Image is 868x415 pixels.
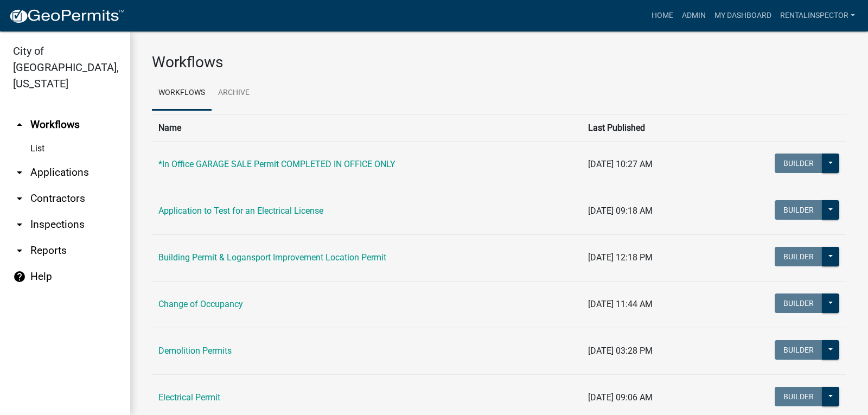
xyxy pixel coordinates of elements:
a: Change of Occupancy [158,299,243,309]
h3: Workflows [152,53,846,72]
i: arrow_drop_down [13,244,26,257]
i: arrow_drop_up [13,118,26,131]
button: Builder [775,293,822,313]
span: [DATE] 09:06 AM [588,392,653,403]
th: Last Published [582,114,751,141]
a: Home [647,5,678,26]
a: Demolition Permits [158,346,232,356]
span: [DATE] 09:18 AM [588,206,653,216]
i: arrow_drop_down [13,166,26,179]
span: [DATE] 12:18 PM [588,252,653,263]
a: Admin [678,5,710,26]
span: [DATE] 03:28 PM [588,346,653,356]
a: Workflows [152,76,212,111]
a: Building Permit & Logansport Improvement Location Permit [158,252,386,263]
a: Electrical Permit [158,392,220,403]
i: help [13,270,26,283]
i: arrow_drop_down [13,192,26,205]
button: Builder [775,340,822,360]
span: [DATE] 10:27 AM [588,159,653,169]
button: Builder [775,200,822,220]
i: arrow_drop_down [13,218,26,231]
button: Builder [775,387,822,406]
button: Builder [775,154,822,173]
a: rentalinspector [776,5,859,26]
a: Application to Test for an Electrical License [158,206,323,216]
a: *In Office GARAGE SALE Permit COMPLETED IN OFFICE ONLY [158,159,395,169]
a: My Dashboard [710,5,776,26]
th: Name [152,114,582,141]
button: Builder [775,247,822,266]
a: Archive [212,76,256,111]
span: [DATE] 11:44 AM [588,299,653,309]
